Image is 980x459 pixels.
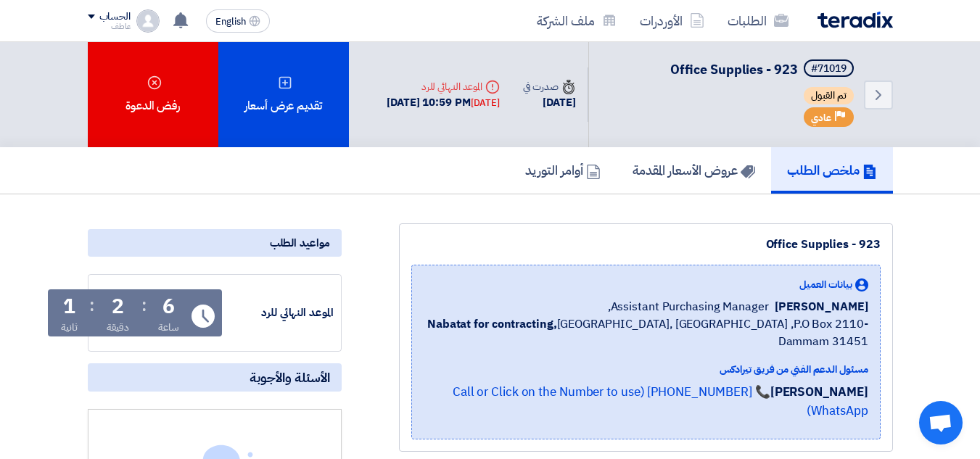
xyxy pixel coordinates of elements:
b: Nabatat for contracting, [427,315,557,333]
div: الموعد النهائي للرد [225,305,334,321]
span: الأسئلة والأجوبة [250,369,330,386]
a: ملف الشركة [525,4,628,38]
div: [DATE] 10:59 PM [387,94,500,111]
a: Open chat [919,401,963,444]
a: 📞 [PHONE_NUMBER] (Call or Click on the Number to use WhatsApp) [453,383,868,420]
div: [DATE] [523,94,575,111]
div: : [141,292,147,318]
span: Assistant Purchasing Manager, [608,298,769,315]
div: الحساب [99,11,131,23]
h5: ملخص الطلب [787,162,877,178]
img: profile_test.png [136,9,160,33]
span: تم القبول [804,87,854,104]
div: رفض الدعوة [88,42,218,147]
a: ملخص الطلب [771,147,893,194]
span: Office Supplies - 923 [670,59,798,79]
div: ساعة [158,320,179,335]
div: صدرت في [523,79,575,94]
div: دقيقة [107,320,129,335]
img: Teradix logo [818,12,893,28]
span: [GEOGRAPHIC_DATA], [GEOGRAPHIC_DATA] ,P.O Box 2110- Dammam 31451 [424,315,868,350]
span: عادي [811,111,831,125]
h5: Office Supplies - 923 [670,59,857,80]
a: الطلبات [716,4,800,38]
a: أوامر التوريد [509,147,617,194]
h5: أوامر التوريد [525,162,601,178]
div: ثانية [61,320,78,335]
div: مواعيد الطلب [88,229,342,257]
h5: عروض الأسعار المقدمة [633,162,755,178]
a: عروض الأسعار المقدمة [617,147,771,194]
div: : [89,292,94,318]
div: تقديم عرض أسعار [218,42,349,147]
div: الموعد النهائي للرد [387,79,500,94]
a: الأوردرات [628,4,716,38]
span: English [215,17,246,27]
strong: [PERSON_NAME] [770,383,868,401]
span: [PERSON_NAME] [775,298,868,315]
button: English [206,9,270,33]
div: 2 [112,297,124,317]
div: عاطف [88,22,131,30]
div: 1 [63,297,75,317]
div: Office Supplies - 923 [411,236,881,253]
div: مسئول الدعم الفني من فريق تيرادكس [424,362,868,377]
div: #71019 [811,64,847,74]
div: 6 [162,297,175,317]
span: بيانات العميل [799,277,852,292]
div: [DATE] [471,96,500,110]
